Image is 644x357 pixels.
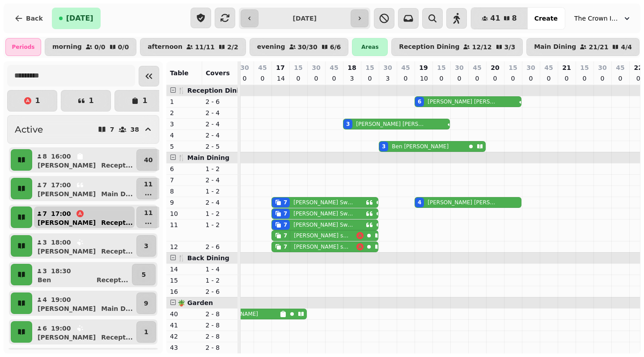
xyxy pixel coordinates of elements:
button: 717:00[PERSON_NAME]Main D... [34,178,135,199]
button: Active738 [7,115,159,144]
p: 15 [508,63,517,72]
p: [PERSON_NAME] Swanston [293,221,356,228]
button: Create [527,8,565,29]
p: Reception Dining [399,43,459,51]
p: 2 - 5 [206,142,234,151]
h2: Active [15,123,43,136]
p: 4 [170,131,199,140]
span: 🍴 Reception Dining [178,87,248,94]
p: 0 [241,74,248,83]
p: 0 [456,74,463,83]
p: 2 - 8 [206,343,234,352]
p: 2 - 6 [206,242,234,251]
p: 0 [599,74,606,83]
button: 318:30BenRecept... [34,264,130,285]
span: 8 [512,15,517,22]
p: Main D ... [101,189,133,198]
p: 5 [170,142,199,151]
p: 1 - 2 [206,164,234,173]
span: The Crown Inn [574,14,619,23]
p: ... [144,189,153,198]
p: [PERSON_NAME] [38,189,96,198]
span: Back [26,15,43,22]
button: 1 [7,90,57,112]
div: 7 [284,221,287,228]
p: Recept ... [101,218,133,227]
p: [PERSON_NAME] [PERSON_NAME] [428,98,496,105]
p: Main D ... [101,304,133,313]
span: [DATE] [66,15,93,22]
p: [PERSON_NAME] Swanston [293,199,356,206]
p: [PERSON_NAME] [38,247,96,256]
p: 3 [42,238,47,247]
p: 3 / 3 [504,44,516,50]
button: 1 [136,321,156,343]
p: Recept ... [101,333,133,342]
p: 1 - 4 [206,265,234,274]
div: 7 [284,232,287,239]
div: 3 [346,120,350,128]
p: 1 - 2 [206,276,234,285]
p: 8 [170,187,199,196]
p: 2 - 4 [206,131,234,140]
button: Collapse sidebar [139,66,159,86]
p: 6 [170,164,199,173]
p: afternoon [148,43,182,51]
p: 9 [144,299,148,308]
p: ... [144,217,153,226]
p: 4 [42,295,47,304]
p: 0 [474,74,481,83]
span: 🍴 Back Dining [178,254,229,262]
p: 7 [170,176,199,185]
p: evening [257,43,285,51]
p: 0 [259,74,266,83]
p: 2 - 8 [206,332,234,341]
button: 1 [61,90,111,112]
button: 5 [132,264,156,285]
p: 15 [580,63,589,72]
p: Recept ... [97,275,128,284]
p: 2 [170,108,199,117]
p: 30 [598,63,606,72]
p: 3 [144,241,148,250]
p: 0 [313,74,320,83]
p: 15 [170,276,199,285]
p: 45 [473,63,481,72]
p: 42 [170,332,199,341]
p: 45 [330,63,338,72]
p: 2 - 6 [206,97,234,106]
p: 30 [312,63,320,72]
p: 0 [509,74,517,83]
p: 45 [401,63,410,72]
button: The Crown Inn [569,10,637,26]
button: 318:00[PERSON_NAME]Recept... [34,235,135,257]
p: 19:00 [51,324,71,333]
p: 11 [144,208,153,217]
p: 12 [170,242,199,251]
p: Ben [PERSON_NAME] [392,143,449,150]
p: 0 [635,74,642,83]
p: 15 [294,63,302,72]
p: Ben [38,275,51,284]
p: 10 [420,74,427,83]
p: 1 [170,97,199,106]
button: 816:00[PERSON_NAME]Recept... [34,149,135,171]
p: 18:00 [51,238,71,247]
p: 30 [240,63,249,72]
span: 41 [490,15,500,22]
p: 2 - 4 [206,176,234,185]
p: [PERSON_NAME] sabao [294,232,349,239]
p: 38 [131,126,139,133]
p: 0 [617,74,624,83]
p: [PERSON_NAME] sabao [294,243,349,250]
p: 22 [634,63,643,72]
p: 17:00 [51,181,71,189]
p: 15 [437,63,445,72]
p: 1 [144,327,148,336]
p: Recept ... [101,161,133,170]
p: 30 / 30 [298,44,318,50]
p: morning [52,43,82,51]
p: [PERSON_NAME] [38,304,96,313]
p: 2 / 2 [227,44,238,50]
p: 30 [526,63,535,72]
